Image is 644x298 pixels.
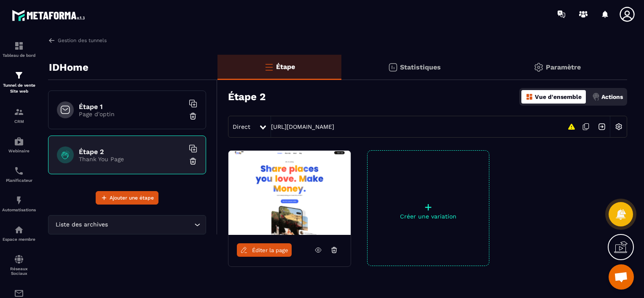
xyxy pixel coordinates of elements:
a: formationformationCRM [2,101,36,130]
p: Actions [601,93,623,100]
a: [URL][DOMAIN_NAME] [271,123,334,130]
span: Direct [233,123,250,130]
a: Éditer la page [237,243,292,257]
span: Ajouter une étape [110,194,154,202]
img: setting-w.858f3a88.svg [611,119,627,135]
img: setting-gr.5f69749f.svg [534,62,544,72]
p: Automatisations [2,208,36,212]
img: stats.20deebd0.svg [388,62,398,72]
h6: Étape 2 [79,148,184,156]
p: Planificateur [2,178,36,183]
img: trash [189,112,197,120]
h6: Étape 1 [79,103,184,111]
a: automationsautomationsAutomatisations [2,189,36,218]
a: Gestion des tunnels [48,37,107,44]
h3: Étape 2 [228,91,266,103]
p: Réseaux Sociaux [2,266,36,276]
button: Ajouter une étape [96,191,158,205]
img: automations [14,136,24,146]
img: social-network [14,254,24,264]
img: arrow [48,37,56,44]
a: automationsautomationsEspace membre [2,218,36,248]
p: + [368,201,489,213]
img: automations [14,195,24,205]
div: Ouvrir le chat [609,264,634,290]
p: CRM [2,119,36,124]
img: logo [12,8,88,23]
img: image [228,151,351,235]
a: formationformationTunnel de vente Site web [2,64,36,101]
span: Éditer la page [252,247,288,253]
a: social-networksocial-networkRéseaux Sociaux [2,248,36,282]
p: IDHome [49,59,89,76]
img: arrow-next.bcc2205e.svg [594,119,610,135]
p: Vue d'ensemble [535,93,582,100]
input: Search for option [110,220,192,229]
a: schedulerschedulerPlanificateur [2,160,36,189]
img: formation [14,70,24,80]
img: formation [14,107,24,117]
a: formationformationTableau de bord [2,35,36,64]
img: bars-o.4a397970.svg [264,62,274,72]
div: Search for option [48,215,206,234]
img: scheduler [14,166,24,176]
p: Page d'optin [79,111,184,117]
p: Statistiques [400,63,441,71]
p: Webinaire [2,149,36,153]
p: Créer une variation [368,213,489,220]
img: formation [14,41,24,51]
p: Étape [276,63,295,71]
p: Thank You Page [79,156,184,162]
img: actions.d6e523a2.png [592,93,600,101]
img: automations [14,225,24,235]
p: Tableau de bord [2,53,36,58]
img: dashboard-orange.40269519.svg [526,93,533,101]
p: Tunnel de vente Site web [2,82,36,94]
img: trash [189,157,197,165]
span: Liste des archives [54,220,110,229]
p: Paramètre [546,63,581,71]
a: automationsautomationsWebinaire [2,130,36,160]
p: Espace membre [2,237,36,242]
